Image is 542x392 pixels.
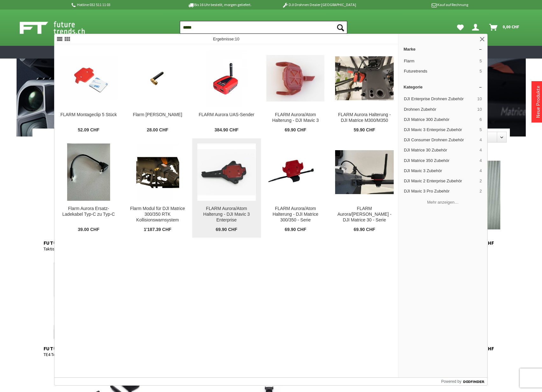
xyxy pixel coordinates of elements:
a: FLARM Montageclip 5 Stück FLARM Montageclip 5 Stück 52.09 CHF [54,45,123,138]
span: 59.90 CHF [354,127,375,133]
a: Meine Favoriten [454,21,467,34]
span: 4 [480,168,482,174]
div: TE4 Tethered Power System für DJI Matrice 4 Serie [44,352,138,357]
span: 10 [477,96,482,102]
img: FLARM Aurora/Atom Halterung - DJI Mavic 3 Enterprise [197,149,256,196]
div: FLARM Aurora UAS-Sender [197,112,256,118]
a: Kategorie [398,82,487,92]
p: Bis 16 Uhr bestellt, morgen geliefert. [170,1,269,9]
div: Flarm Modul für DJI Matrice 300/350 RTK Kollisionswarnsystem [128,206,187,223]
a: Marke [398,44,487,54]
div: FLARM Montageclip 5 Stück [60,112,118,118]
div: FLARM Aurora/[PERSON_NAME] - DJI Matrice 30 - Serie [335,206,394,223]
div: Futuretrends [44,345,138,352]
button: Suchen [334,21,347,34]
a: FLARM Aurora Halterung - DJI Matrice M300/M350 FLARM Aurora Halterung - DJI Matrice M300/M350 59.... [330,45,399,138]
p: Hotline 032 511 11 03 [71,1,170,9]
span: 0,00 CHF [503,22,519,32]
img: FLARM Montageclip 5 Stück [60,56,118,100]
div: Flarm Aurora Ersatz-Ladekabel Typ-C zu Typ-C [60,206,118,217]
span: Powered by [441,379,461,384]
span: 1'187.39 CHF [144,227,172,233]
a: Neue Produkte [535,86,541,118]
a: FLARM Aurora/Atom Halterung - DJI Mavic 3 FLARM Aurora/Atom Halterung - DJI Mavic 3 69.90 CHF [261,45,330,138]
span: Drohnen Zubehör [404,107,475,112]
span: 2 [480,178,482,184]
div: FLARM Aurora/Atom Halterung - DJI Matrice 300/350 - Serie [266,206,325,223]
span: 384.90 CHF [215,127,238,133]
span: DJI Matrice 300 Zubehör [404,117,477,122]
span: DJI Mavic 2 Enterprise Zubehör [404,178,477,184]
span: 69.90 CHF [285,127,306,133]
a: Futuretrends TE4 Tethered Power System für DJI Matrice 4 Serie 9.990,00 CHF [37,262,185,352]
a: FLARM Aurora UAS-Sender FLARM Aurora UAS-Sender 384.90 CHF [192,45,261,138]
span: DJI Matrice 30 Zubehör [404,147,477,153]
span: Ergebnisse: [213,37,239,41]
div: FLARM Aurora/Atom Halterung - DJI Mavic 3 Enterprise [197,206,256,223]
span: DJI Consumer Drohnen Zubehör [404,137,477,143]
div: Flarm [PERSON_NAME] [128,112,187,118]
a: Hi, Serdar - Dein Konto [469,21,484,34]
img: Flarm Aurora Antenne [128,60,187,97]
p: Kauf auf Rechnung [369,1,468,9]
span: 4 [480,158,482,164]
span: 52.09 CHF [78,127,99,133]
span: DJI Mavic 3 Pro Zubehör [404,188,477,194]
span: 69.90 CHF [354,227,375,233]
a: Flarm Modul für DJI Matrice 300/350 RTK Kollisionswarnsystem Flarm Modul für DJI Matrice 300/350 ... [123,138,192,238]
input: Produkt, Marke, Kategorie, EAN, Artikelnummer… [180,21,347,34]
span: 10 [477,107,482,112]
a: FLARM Aurora/Atom Halterung - DJI Matrice 300/350 - Serie FLARM Aurora/Atom Halterung - DJI Matri... [261,138,330,238]
span: 28.00 CHF [147,127,168,133]
img: FLARM Aurora/Atom Halterung - DJI Matrice 300/350 - Serie [266,148,325,197]
span: 69.90 CHF [216,227,237,233]
div: Taktische Klapphalterung für DJI Goggles Integra, 2 und 3 [44,246,138,252]
button: Mehr anzeigen… [401,197,485,207]
a: Futuretrends Taktische Klapphalterung für DJI Goggles Integra, 2 und 3 10.000,00 CHF [37,157,185,246]
a: Powered by [441,378,487,385]
img: Flarm Aurora Ersatz-Ladekabel Typ-C zu Typ-C [67,143,110,201]
a: Flarm Aurora Antenne Flarm [PERSON_NAME] 28.00 CHF [123,45,192,138]
span: Futuretrends [404,68,477,74]
img: FLARM Aurora/Atom Halterung - DJI Mavic 3 [266,55,325,101]
p: DJI Drohnen Dealer [GEOGRAPHIC_DATA] [269,1,369,9]
span: 4 [480,137,482,143]
span: 4 [480,147,482,153]
div: Futuretrends [44,240,138,246]
span: 5 [480,58,482,64]
span: DJI Enterprise Drohnen Zubehör [404,96,475,102]
a: Flarm Aurora Ersatz-Ladekabel Typ-C zu Typ-C Flarm Aurora Ersatz-Ladekabel Typ-C zu Typ-C 39.00 CHF [54,138,123,238]
img: FLARM Aurora UAS-Sender [205,50,248,107]
img: Flarm Modul für DJI Matrice 300/350 RTK Kollisionswarnsystem [136,143,179,201]
span: 5 [480,68,482,74]
span: 6 [480,117,482,122]
div: FLARM Aurora Halterung - DJI Matrice M300/M350 [335,112,394,123]
a: FLARM Aurora/Atom Halterung - DJI Matrice 30 - Serie FLARM Aurora/[PERSON_NAME] - DJI Matrice 30 ... [330,138,399,238]
span: DJI Mavic 3 Enterprise Zubehör [404,127,477,133]
h1: Neu bei uns [32,52,510,106]
div: FLARM Aurora/Atom Halterung - DJI Mavic 3 [266,112,325,123]
span: DJI Matrice 350 Zubehör [404,158,477,164]
span: 10 [235,37,239,41]
img: Shop Futuretrends - zur Startseite wechseln [20,20,99,36]
span: 2 [480,188,482,194]
span: 5 [480,127,482,133]
span: 39.00 CHF [78,227,99,233]
span: Flarm [404,58,477,64]
img: FLARM Aurora Halterung - DJI Matrice M300/M350 [335,56,394,100]
span: 69.90 CHF [285,227,306,233]
img: FLARM Aurora/Atom Halterung - DJI Matrice 30 - Serie [335,150,394,194]
a: Warenkorb [487,21,523,34]
span: DJI Mavic 3 Zubehör [404,168,477,174]
a: FLARM Aurora/Atom Halterung - DJI Mavic 3 Enterprise FLARM Aurora/Atom Halterung - DJI Mavic 3 En... [192,138,261,238]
